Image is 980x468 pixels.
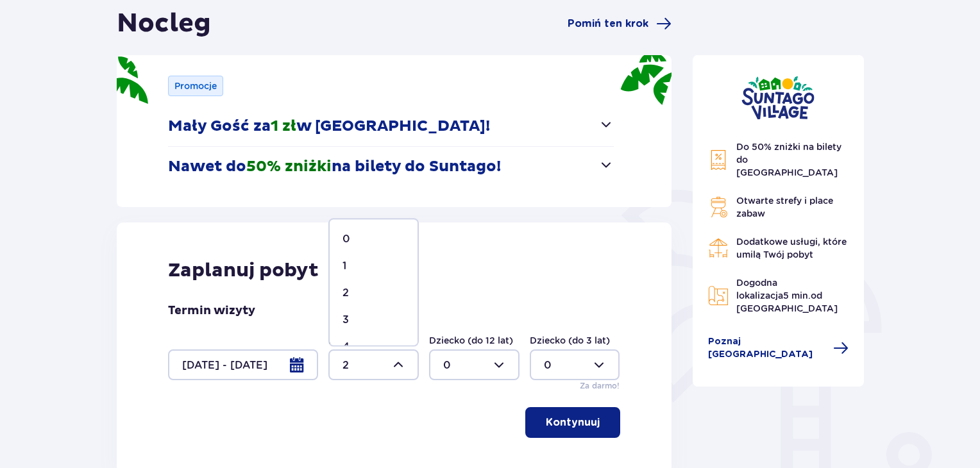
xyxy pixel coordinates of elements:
[168,117,490,136] p: Mały Gość za w [GEOGRAPHIC_DATA]!
[342,232,350,246] p: 0
[168,157,501,176] p: Nawet do na bilety do Suntago!
[708,285,729,306] img: Map Icon
[342,313,349,327] p: 3
[568,17,648,31] span: Pomiń ten krok
[246,157,332,176] span: 50% zniżki
[530,334,610,347] label: Dziecko (do 3 lat)
[271,117,296,136] span: 1 zł
[525,407,620,438] button: Kontynuuj
[168,258,319,283] p: Zaplanuj pobyt
[580,380,620,392] p: Za darmo!
[342,259,346,273] p: 1
[736,142,841,178] span: Do 50% zniżki na bilety do [GEOGRAPHIC_DATA]
[736,237,847,260] span: Dodatkowe usługi, które umilą Twój pobyt
[708,149,729,171] img: Discount Icon
[546,415,600,430] p: Kontynuuj
[708,335,849,361] a: Poznaj [GEOGRAPHIC_DATA]
[168,106,614,146] button: Mały Gość za1 złw [GEOGRAPHIC_DATA]!
[783,290,811,301] span: 5 min.
[708,197,729,217] img: Grill Icon
[736,278,838,313] span: Dogodna lokalizacja od [GEOGRAPHIC_DATA]
[168,147,614,187] button: Nawet do50% zniżkina bilety do Suntago!
[429,334,513,347] label: Dziecko (do 12 lat)
[117,8,211,40] h1: Nocleg
[168,303,255,319] p: Termin wizyty
[736,196,833,219] span: Otwarte strefy i place zabaw
[708,238,729,258] img: Restaurant Icon
[342,286,349,300] p: 2
[174,79,217,92] p: Promocje
[708,335,826,361] span: Poznaj [GEOGRAPHIC_DATA]
[342,340,350,354] p: 4
[741,76,815,120] img: Suntago Village
[568,16,672,31] a: Pomiń ten krok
